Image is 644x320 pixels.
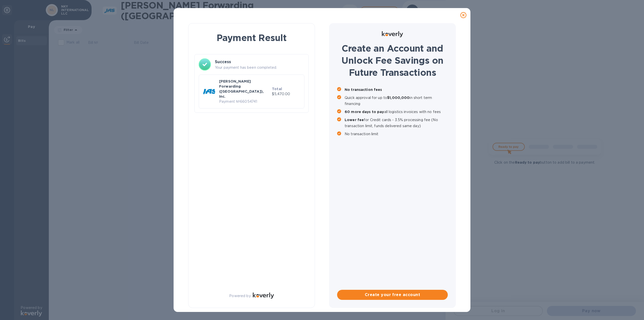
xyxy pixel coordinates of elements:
b: Lower fee [345,118,364,122]
p: Payment № 66054741 [219,99,270,104]
h1: Create an Account and Unlock Fee Savings on Future Transactions [337,42,448,79]
b: No transaction fees [345,88,382,92]
p: [PERSON_NAME] Forwarding ([GEOGRAPHIC_DATA]), Inc. [219,79,270,99]
b: 60 more days to pay [345,110,384,114]
p: all logistics invoices with no fees [345,109,448,115]
p: $5,470.00 [272,91,300,97]
p: Quick approval for up to in short term financing [345,95,448,107]
b: $1,000,000 [387,96,410,100]
p: Powered by [229,293,251,299]
p: for Credit cards - 3.5% processing fee (No transaction limit, funds delivered same day) [345,117,448,129]
b: Total [272,87,282,91]
h1: Payment Result [196,31,307,44]
img: Logo [253,293,274,299]
span: Create your free account [341,292,444,298]
p: No transaction limit [345,131,448,137]
img: Logo [382,31,403,37]
button: Create your free account [337,290,448,300]
p: Your payment has been completed. [215,65,304,70]
h3: Success [215,59,304,65]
